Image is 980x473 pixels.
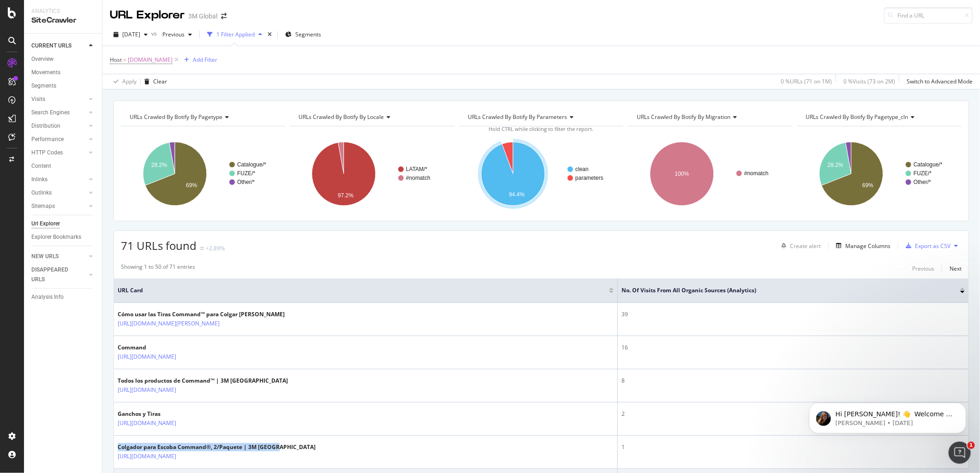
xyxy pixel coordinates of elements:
span: URL Card [118,286,607,295]
div: arrow-right-arrow-left [221,13,227,19]
button: Previous [912,263,934,274]
a: Movements [31,68,96,77]
text: FUZE/* [237,170,256,177]
iframe: Intercom live chat [949,442,971,464]
button: 1 Filter Applied [203,27,266,42]
a: Search Engines [31,108,86,118]
text: Other/* [914,179,931,185]
a: Outlinks [31,188,86,198]
div: HTTP Codes [31,148,63,158]
text: #nomatch [406,175,430,181]
h4: URLs Crawled By Botify By parameters [466,110,615,124]
span: 2025 Aug. 17th [122,30,140,38]
text: 97.2% [338,192,354,199]
button: Switch to Advanced Mode [903,74,973,89]
svg: A chart. [459,134,623,214]
div: Sitemaps [31,201,55,211]
div: Distribution [31,121,60,131]
span: = [123,56,126,64]
text: 94.4% [509,191,525,198]
text: Catalogue/* [914,161,943,168]
span: Host [110,56,122,64]
div: Clear [153,77,167,85]
a: Url Explorer [31,219,96,229]
div: Export as CSV [915,242,950,250]
button: Clear [141,74,167,89]
div: Cómo usar las Tiras Command™ para Colgar [PERSON_NAME] [118,310,285,319]
div: 3M Global [188,12,217,21]
a: Segments [31,81,96,91]
text: clean [575,166,589,172]
iframe: Intercom notifications message [795,384,980,448]
h4: URLs Crawled By Botify By pagetype_cln [804,110,953,124]
a: [URL][DOMAIN_NAME] [118,452,176,461]
a: HTTP Codes [31,148,86,158]
div: Outlinks [31,188,52,198]
a: NEW URLS [31,252,86,261]
h4: URLs Crawled By Botify By migration [635,110,784,124]
button: Export as CSV [902,238,950,253]
p: Message from Laura, sent 15w ago [40,35,159,44]
a: [URL][DOMAIN_NAME] [118,419,176,428]
text: Catalogue/* [237,161,266,168]
div: A chart. [290,134,454,214]
div: 16 [621,343,965,352]
span: URLs Crawled By Botify By parameters [468,113,567,121]
div: 0 % Visits ( 73 on 2M ) [843,77,895,85]
text: #nomatch [744,170,769,177]
button: Create alert [777,238,821,253]
div: Content [31,161,51,171]
span: Segments [295,30,321,38]
a: Distribution [31,121,86,131]
text: LATAM/* [406,166,428,172]
button: Segments [281,27,325,42]
div: Showing 1 to 50 of 71 entries [121,263,195,274]
a: Content [31,161,96,171]
div: Manage Columns [845,242,890,250]
span: Previous [159,30,185,38]
span: [DOMAIN_NAME] [128,53,173,66]
text: 69% [862,182,873,189]
div: Analytics [31,7,95,15]
button: Apply [110,74,137,89]
a: Visits [31,95,86,104]
a: [URL][DOMAIN_NAME][PERSON_NAME] [118,319,220,328]
span: vs [151,30,159,37]
button: [DATE] [110,27,151,42]
span: Hi [PERSON_NAME]! 👋 Welcome to Botify chat support! Have a question? Reply to this message and ou... [40,27,159,80]
input: Find a URL [884,7,973,24]
div: 8 [621,377,965,385]
a: [URL][DOMAIN_NAME] [118,385,176,395]
div: Todos los productos de Command™ | 3M [GEOGRAPHIC_DATA] [118,377,288,385]
text: parameters [575,175,604,181]
a: CURRENT URLS [31,41,86,51]
text: 28.2% [827,162,843,168]
a: DISAPPEARED URLS [31,265,86,284]
svg: A chart. [628,134,792,214]
a: Explorer Bookmarks [31,232,96,242]
span: URLs Crawled By Botify By pagetype [130,113,222,121]
div: Create alert [790,242,821,250]
button: Manage Columns [832,240,890,251]
button: Add Filter [180,54,217,65]
div: A chart. [797,134,962,214]
text: 69% [186,182,197,189]
h4: URLs Crawled By Botify By locale [297,110,446,124]
span: URLs Crawled By Botify By pagetype_cln [806,113,908,121]
button: Previous [159,27,196,42]
svg: A chart. [121,134,285,214]
button: Next [950,263,962,274]
text: 28.2% [151,162,167,168]
text: FUZE/* [914,170,932,177]
div: Colgador para Escoba Command®, 2/Paquete | 3M [GEOGRAPHIC_DATA] [118,443,316,451]
div: DISAPPEARED URLS [31,265,78,284]
span: 71 URLs found [121,238,197,253]
div: Segments [31,81,56,91]
div: Overview [31,54,54,64]
div: Next [950,265,962,272]
div: Apply [122,77,137,85]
